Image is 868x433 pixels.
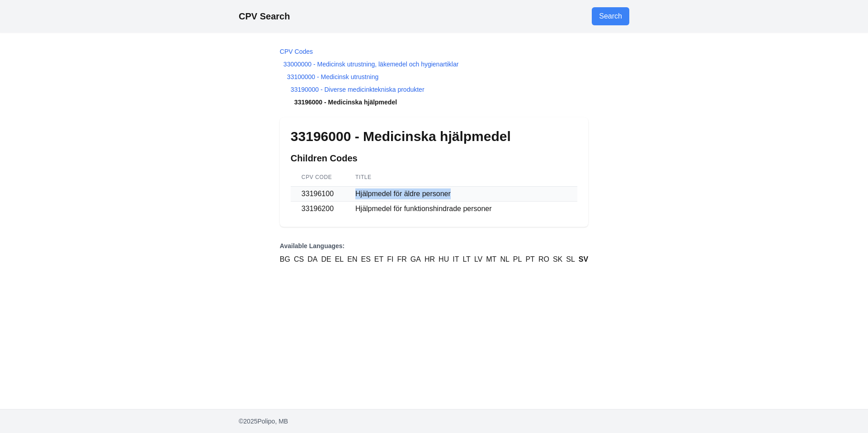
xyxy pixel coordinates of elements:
a: GA [410,254,421,265]
a: NL [500,254,509,265]
h2: Children Codes [291,152,577,165]
th: CPV Code [291,168,344,187]
a: FR [397,254,407,265]
a: RO [538,254,549,265]
a: ES [361,254,371,265]
a: IT [453,254,459,265]
a: LV [474,254,482,265]
a: LT [462,254,470,265]
td: Hjälpmedel för äldre personer [344,187,577,202]
td: 33196100 [291,187,344,202]
a: 33100000 - Medicinsk utrustning [287,73,378,80]
td: 33196200 [291,202,344,216]
a: CPV Codes [280,48,313,55]
a: DE [321,254,331,265]
a: PL [513,254,522,265]
p: © 2025 Polipo, MB [239,417,629,426]
a: EL [335,254,344,265]
nav: Breadcrumb [280,47,588,107]
a: HR [425,254,435,265]
a: Go to search [592,7,629,25]
a: PT [525,254,534,265]
a: BG [280,254,290,265]
th: Title [344,168,577,187]
a: HU [439,254,449,265]
a: SV [579,254,588,265]
a: FI [387,254,393,265]
a: CS [294,254,304,265]
a: SK [553,254,562,265]
h1: 33196000 - Medicinska hjälpmedel [291,128,577,145]
a: 33190000 - Diverse medicinktekniska produkter [291,86,425,93]
li: 33196000 - Medicinska hjälpmedel [280,98,588,107]
a: 33000000 - Medicinsk utrustning, läkemedel och hygienartiklar [283,61,459,68]
a: ET [374,254,383,265]
a: CPV Search [239,11,290,21]
nav: Language Versions [280,241,588,265]
a: MT [486,254,496,265]
a: EN [347,254,357,265]
a: DA [307,254,317,265]
td: Hjälpmedel för funktionshindrade personer [344,202,577,216]
a: SL [566,254,575,265]
p: Available Languages: [280,241,588,250]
